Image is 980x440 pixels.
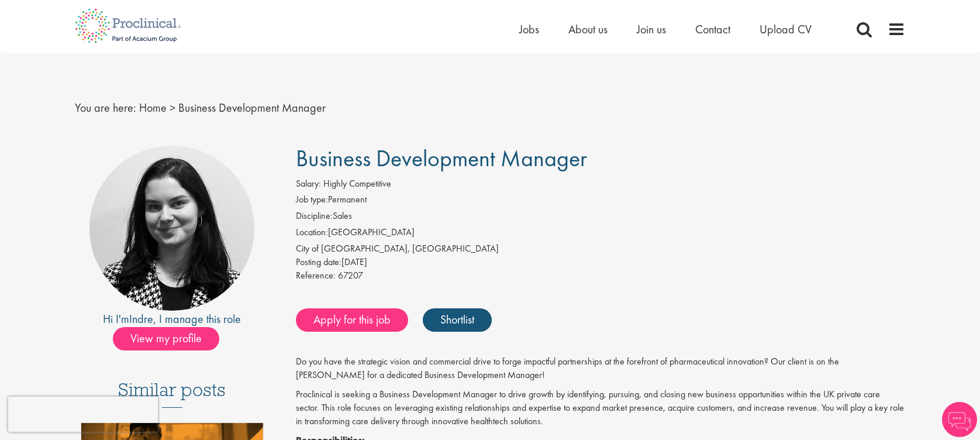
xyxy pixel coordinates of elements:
[296,143,587,173] span: Business Development Manager
[423,308,492,332] a: Shortlist
[296,177,321,191] label: Salary:
[118,380,226,408] h3: Similar posts
[178,100,326,115] span: Business Development Manager
[296,226,906,242] li: [GEOGRAPHIC_DATA]
[75,311,270,328] div: Hi I'm , I manage this role
[637,22,666,37] a: Join us
[296,193,906,209] li: Permanent
[296,308,408,332] a: Apply for this job
[129,311,153,326] a: Indre
[519,22,539,37] a: Jobs
[75,100,136,115] span: You are here:
[296,355,906,382] p: Do you have the strategic vision and commercial drive to forge impactful partnerships at the fore...
[89,146,254,311] img: imeage of recruiter Indre Stankeviciute
[113,329,231,345] a: View my profile
[296,226,328,239] label: Location:
[296,256,906,269] div: [DATE]
[760,22,812,37] a: Upload CV
[296,193,328,207] label: Job type:
[942,402,977,437] img: Chatbot
[568,22,608,37] a: About us
[296,388,906,428] p: Proclinical is seeking a Business Development Manager to drive growth by identifying, pursuing, a...
[113,327,219,350] span: View my profile
[296,269,336,283] label: Reference:
[323,177,391,190] span: Highly Competitive
[8,397,158,432] iframe: reCAPTCHA
[296,256,341,268] span: Posting date:
[139,100,167,115] a: breadcrumb link
[296,209,906,226] li: Sales
[338,269,363,281] span: 67207
[170,100,175,115] span: >
[296,209,333,223] label: Discipline:
[695,22,730,37] a: Contact
[296,242,906,256] div: City of [GEOGRAPHIC_DATA], [GEOGRAPHIC_DATA]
